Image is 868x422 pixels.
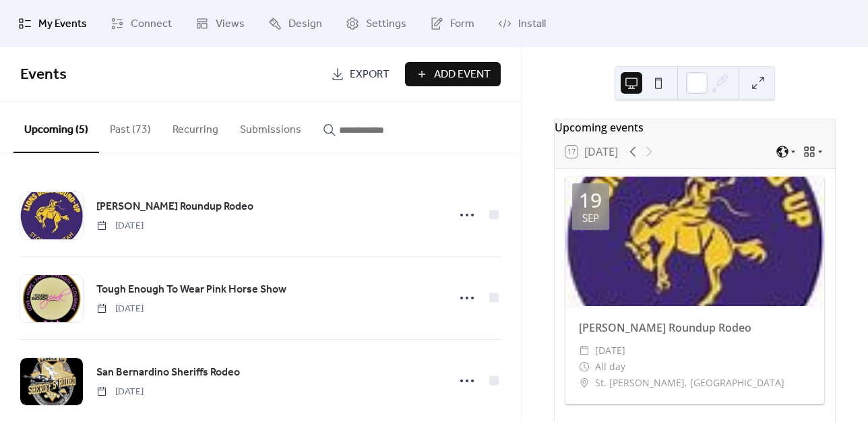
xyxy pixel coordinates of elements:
[595,375,784,391] span: St. [PERSON_NAME], [GEOGRAPHIC_DATA]
[420,5,485,42] a: Form
[96,385,144,399] span: [DATE]
[336,5,416,42] a: Settings
[38,16,87,32] span: My Events
[450,16,474,32] span: Form
[96,198,253,216] a: [PERSON_NAME] Roundup Rodeo
[288,16,322,32] span: Design
[8,5,97,42] a: My Events
[96,282,286,298] span: Tough Enough To Wear Pink Horse Show
[96,364,240,382] a: San Bernardino Sheriffs Rodeo
[258,5,332,42] a: Design
[366,16,406,32] span: Settings
[96,365,240,381] span: San Bernardino Sheriffs Rodeo
[100,5,182,42] a: Connect
[162,102,229,152] button: Recurring
[321,62,400,86] a: Export
[96,302,144,316] span: [DATE]
[96,219,144,233] span: [DATE]
[185,5,255,42] a: Views
[579,342,590,359] div: ​
[579,190,602,210] div: 19
[488,5,556,42] a: Install
[518,16,546,32] span: Install
[434,67,491,83] span: Add Event
[229,102,312,152] button: Submissions
[131,16,172,32] span: Connect
[13,102,99,153] button: Upcoming (5)
[579,359,590,375] div: ​
[96,281,286,299] a: Tough Enough To Wear Pink Horse Show
[555,119,835,135] div: Upcoming events
[216,16,245,32] span: Views
[595,359,625,375] span: All day
[99,102,162,152] button: Past (73)
[96,199,253,215] span: [PERSON_NAME] Roundup Rodeo
[582,213,599,223] div: Sep
[405,62,501,86] button: Add Event
[350,67,390,83] span: Export
[579,375,590,391] div: ​
[20,60,67,90] span: Events
[565,320,824,336] div: [PERSON_NAME] Roundup Rodeo
[595,342,625,359] span: [DATE]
